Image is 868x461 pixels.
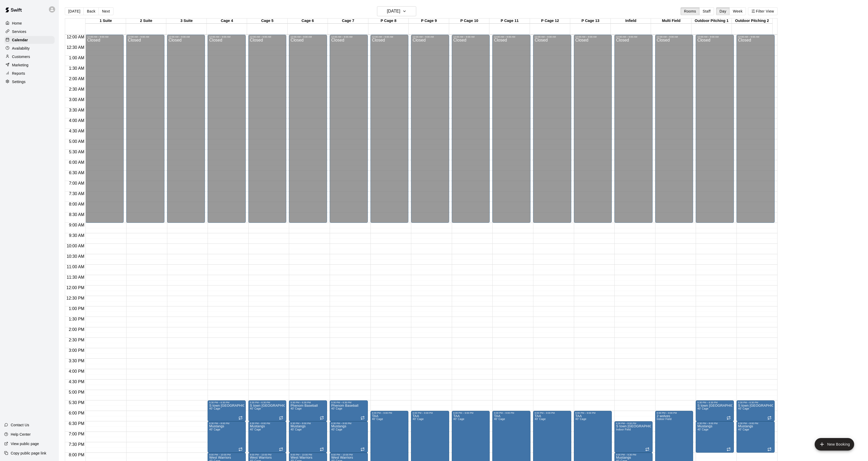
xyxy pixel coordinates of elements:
[372,412,407,414] div: 6:00 PM – 9:00 PM
[250,38,285,225] div: Closed
[453,412,488,414] div: 6:00 PM – 9:00 PM
[657,36,692,38] div: 12:00 AM – 9:00 AM
[716,7,730,15] button: Day
[696,400,734,421] div: 5:30 PM – 6:30 PM: S town Alaia
[535,36,570,38] div: 12:00 AM – 9:00 AM
[208,35,246,223] div: 12:00 AM – 9:00 AM: Closed
[128,38,163,225] div: Closed
[748,7,777,15] button: Filter View
[67,432,86,436] span: 7:00 PM
[611,19,651,24] div: Infield
[12,54,30,59] p: Customers
[68,212,86,217] span: 8:30 AM
[413,36,448,38] div: 12:00 AM – 9:00 AM
[489,19,530,24] div: P Cage 11
[492,35,530,223] div: 12:00 AM – 9:00 AM: Closed
[207,19,247,24] div: Cage 4
[209,38,244,225] div: Closed
[697,401,732,404] div: 5:30 PM – 6:30 PM
[331,36,366,38] div: 12:00 AM – 9:00 AM
[320,416,324,420] span: Recurring event
[126,19,166,24] div: 2 Suite
[697,422,732,425] div: 6:30 PM – 8:00 PM
[67,327,86,332] span: 2:00 PM
[4,53,55,61] div: Customers
[377,6,416,16] button: [DATE]
[250,401,285,404] div: 5:30 PM – 6:30 PM
[413,38,448,225] div: Closed
[67,338,86,342] span: 2:30 PM
[85,35,124,223] div: 12:00 AM – 9:00 AM: Closed
[208,421,246,453] div: 6:30 PM – 8:00 PM: Mustangs
[290,428,301,431] span: 40' Cage
[696,421,734,453] div: 6:30 PM – 8:00 PM: Mustangs
[738,36,773,38] div: 12:00 AM – 9:00 AM
[361,416,365,420] span: Recurring event
[85,19,126,24] div: 1 Suite
[331,38,366,225] div: Closed
[65,296,85,300] span: 12:30 PM
[494,38,529,225] div: Closed
[11,441,39,446] p: View public page
[11,432,31,437] p: Help Center
[65,254,86,259] span: 10:30 AM
[699,7,714,15] button: Staff
[331,407,342,410] span: 40' Cage
[4,78,55,86] a: Settings
[767,416,772,420] span: Recurring event
[655,35,693,223] div: 12:00 AM – 9:00 AM: Closed
[331,453,366,456] div: 8:00 PM – 10:00 PM
[387,8,400,15] h6: [DATE]
[413,418,424,421] span: 40' Cage
[4,69,55,77] a: Reports
[4,19,55,27] div: Home
[697,38,732,225] div: Closed
[289,400,327,421] div: 5:30 PM – 6:30 PM: Phenom Baseball
[67,442,86,447] span: 7:30 PM
[692,19,732,24] div: Outdoor Pitching 1
[453,38,488,225] div: Closed
[126,35,164,223] div: 12:00 AM – 9:00 AM: Closed
[4,44,55,52] div: Availability
[128,36,163,38] div: 12:00 AM – 9:00 AM
[331,401,366,404] div: 5:30 PM – 6:30 PM
[616,36,651,38] div: 12:00 AM – 9:00 AM
[65,244,86,248] span: 10:00 AM
[4,61,55,69] a: Marketing
[68,97,86,102] span: 3:00 AM
[209,428,220,431] span: 40' Cage
[68,129,86,133] span: 4:30 AM
[87,38,122,225] div: Closed
[372,38,407,225] div: Closed
[4,28,55,36] div: Services
[67,369,86,374] span: 4:00 PM
[767,447,772,451] span: Recurring event
[167,35,205,223] div: 12:00 AM – 9:00 AM: Closed
[331,428,342,431] span: 40' Cage
[452,35,490,223] div: 12:00 AM – 9:00 AM: Closed
[494,36,529,38] div: 12:00 AM – 9:00 AM
[209,401,244,404] div: 5:30 PM – 6:30 PM
[727,416,731,420] span: Recurring event
[614,35,653,223] div: 12:00 AM – 9:00 AM: Closed
[68,233,86,238] span: 9:30 AM
[320,447,324,451] span: Recurring event
[411,35,449,223] div: 12:00 AM – 9:00 AM: Closed
[166,19,207,24] div: 3 Suite
[535,38,570,225] div: Closed
[169,36,204,38] div: 12:00 AM – 9:00 AM
[209,422,244,425] div: 6:30 PM – 8:00 PM
[209,453,244,456] div: 8:00 PM – 10:00 PM
[68,87,86,91] span: 2:30 AM
[729,7,746,15] button: Week
[290,401,325,404] div: 5:30 PM – 6:30 PM
[697,428,708,431] span: 40' Cage
[12,62,28,68] p: Marketing
[209,407,220,410] span: 40' Cage
[250,453,285,456] div: 8:00 PM – 10:00 PM
[330,35,368,223] div: 12:00 AM – 9:00 AM: Closed
[12,29,26,34] p: Services
[616,428,631,431] span: Indoor Field
[372,36,407,38] div: 12:00 AM – 9:00 AM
